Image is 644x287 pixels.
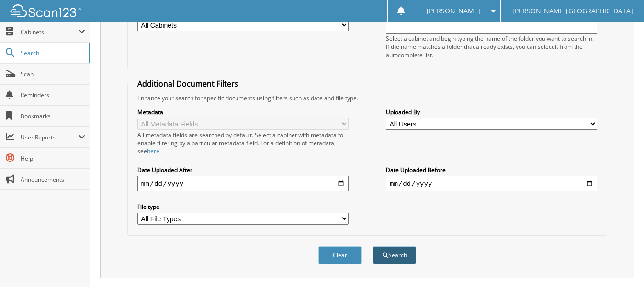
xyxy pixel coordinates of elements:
[21,133,79,141] span: User Reports
[137,166,349,174] label: Date Uploaded After
[512,8,633,14] span: [PERSON_NAME][GEOGRAPHIC_DATA]
[318,246,362,264] button: Clear
[21,49,84,57] span: Search
[427,8,480,14] span: [PERSON_NAME]
[10,4,81,17] img: scan123-logo-white.svg
[386,108,597,116] label: Uploaded By
[21,28,79,36] span: Cabinets
[386,166,597,174] label: Date Uploaded Before
[373,246,416,264] button: Search
[137,203,349,211] label: File type
[386,176,597,191] input: end
[137,131,349,155] div: All metadata fields are searched by default. Select a cabinet with metadata to enable filtering b...
[21,154,85,162] span: Help
[147,147,159,155] a: here
[21,112,85,120] span: Bookmarks
[137,176,349,191] input: start
[21,70,85,78] span: Scan
[137,108,349,116] label: Metadata
[133,94,602,102] div: Enhance your search for specific documents using filters such as date and file type.
[596,241,644,287] iframe: Chat Widget
[133,79,243,89] legend: Additional Document Filters
[21,175,85,184] span: Announcements
[21,91,85,99] span: Reminders
[386,34,597,59] div: Select a cabinet and begin typing the name of the folder you want to search in. If the name match...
